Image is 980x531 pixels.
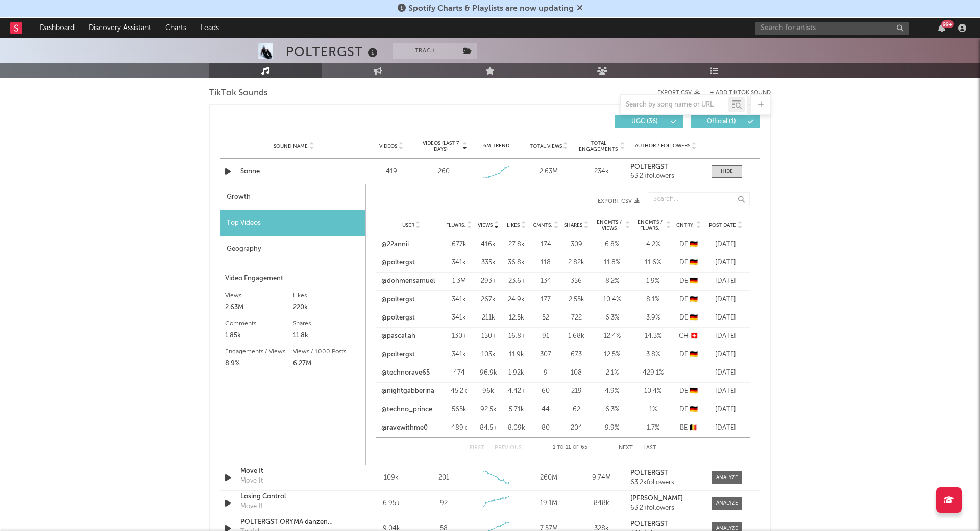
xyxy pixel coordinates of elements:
[386,198,640,204] button: Export CSV
[505,386,528,396] div: 4.42k
[477,368,500,378] div: 96.9k
[630,521,701,528] a: POLTERGST
[477,405,500,415] div: 92.5k
[381,258,415,268] a: @poltergst
[533,240,558,250] div: 174
[446,423,472,433] div: 489k
[938,24,945,32] button: 99+
[477,258,500,268] div: 335k
[381,295,415,305] a: @poltergst
[240,517,347,527] div: POLTERGST ORYMA danzen TEUFEL
[563,405,589,415] div: 62
[477,331,500,341] div: 150k
[635,423,671,433] div: 1.7 %
[446,386,472,396] div: 45.2k
[621,119,668,125] span: UGC ( 36 )
[615,115,683,128] button: UGC(36)
[657,90,700,96] button: Export CSV
[690,333,698,339] span: 🇨🇭
[563,295,589,305] div: 2.55k
[578,473,625,483] div: 9.74M
[209,87,268,99] span: TikTok Sounds
[533,405,558,415] div: 44
[393,43,457,59] button: Track
[240,167,347,177] a: Sonne
[381,240,409,250] a: @22annii
[635,386,671,396] div: 10.4 %
[630,470,668,476] strong: POLTERGST
[619,445,633,451] button: Next
[293,302,361,314] div: 220k
[563,386,589,396] div: 219
[446,350,472,360] div: 341k
[525,473,573,483] div: 260M
[225,289,293,302] div: Views
[293,289,361,302] div: Likes
[594,350,630,360] div: 12.5 %
[477,295,500,305] div: 267k
[446,331,472,341] div: 130k
[293,358,361,370] div: 6.27M
[941,20,954,28] div: 99 +
[594,258,630,268] div: 11.8 %
[630,470,701,477] a: POLTERGST
[698,119,745,125] span: Official ( 1 )
[446,258,472,268] div: 341k
[33,18,82,38] a: Dashboard
[690,406,698,413] span: 🇩🇪
[594,219,624,231] span: Engmts / Views
[676,423,701,433] div: BE
[478,222,493,228] span: Views
[286,43,380,60] div: POLTERGST
[621,101,728,109] input: Search by song name or URL
[578,140,619,152] span: Total Engagements
[477,423,500,433] div: 84.5k
[367,167,415,177] div: 419
[446,295,472,305] div: 341k
[402,222,414,228] span: User
[542,442,598,454] div: 1 11 65
[630,521,668,527] strong: POLTERGST
[709,222,736,228] span: Post Date
[533,386,558,396] div: 60
[293,317,361,330] div: Shares
[706,276,745,286] div: [DATE]
[676,350,701,360] div: DE
[446,276,472,286] div: 1.3M
[690,259,698,266] span: 🇩🇪
[381,350,415,360] a: @poltergst
[563,313,589,323] div: 722
[594,276,630,286] div: 8.2 %
[477,386,500,396] div: 96k
[643,445,656,451] button: Last
[635,240,671,250] div: 4.2 %
[381,331,415,341] a: @pascal.ah
[690,351,698,358] span: 🇩🇪
[505,258,528,268] div: 36.8k
[381,276,435,286] a: @dohmensamuel
[533,423,558,433] div: 80
[635,405,671,415] div: 1 %
[690,241,698,248] span: 🇩🇪
[240,466,347,476] a: Move It
[225,317,293,330] div: Comments
[533,222,552,228] span: Cmnts.
[635,276,671,286] div: 1.9 %
[563,258,589,268] div: 2.82k
[635,350,671,360] div: 3.8 %
[676,368,701,378] div: -
[563,240,589,250] div: 309
[225,273,360,285] div: Video Engagement
[473,142,520,150] div: 6M Trend
[367,498,415,509] div: 6.95k
[690,278,698,284] span: 🇩🇪
[477,240,500,250] div: 416k
[381,368,430,378] a: @technorave65
[594,423,630,433] div: 9.9 %
[158,18,193,38] a: Charts
[630,495,701,502] a: [PERSON_NAME]
[220,210,365,236] div: Top Videos
[635,368,671,378] div: 429.1 %
[470,445,484,451] button: First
